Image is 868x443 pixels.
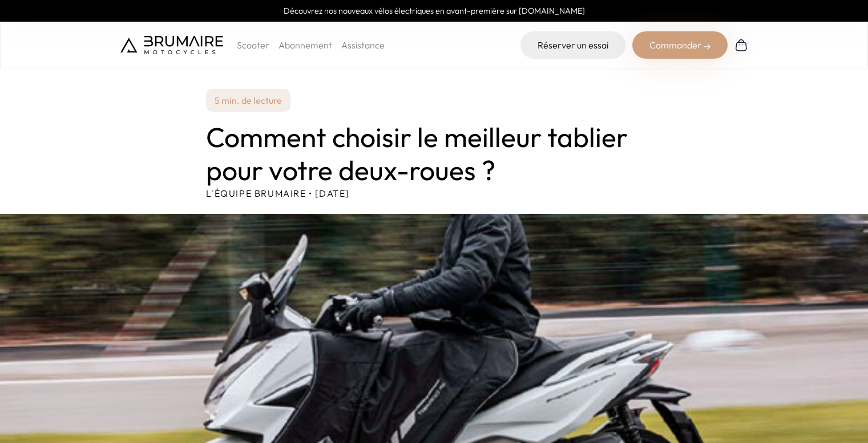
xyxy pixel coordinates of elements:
div: Commander [632,31,728,59]
img: Brumaire Motocycles [120,36,223,54]
img: right-arrow-2.png [704,43,710,50]
p: Scooter [237,38,269,52]
img: Panier [734,38,748,52]
a: Assistance [341,39,385,51]
a: Abonnement [278,39,332,51]
h1: Comment choisir le meilleur tablier pour votre deux-roues ? [206,121,663,186]
p: L'équipe Brumaire • [DATE] [206,186,663,200]
a: Réserver un essai [520,31,625,59]
p: 5 min. de lecture [206,89,290,112]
